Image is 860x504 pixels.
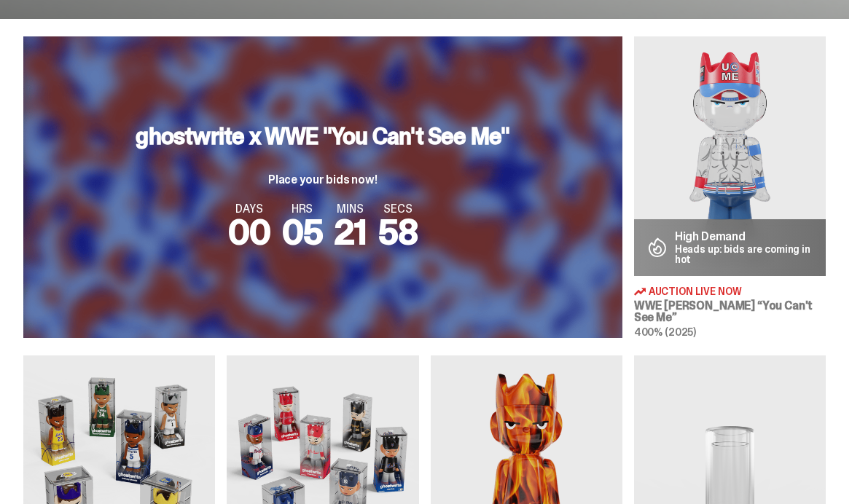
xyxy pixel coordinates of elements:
[136,174,509,186] p: Place your bids now!
[334,209,367,255] span: 21
[634,300,826,323] h3: WWE [PERSON_NAME] “You Can't See Me”
[649,286,742,296] span: Auction Live Now
[282,209,323,255] span: 05
[634,36,826,276] img: You Can't See Me
[675,244,814,264] p: Heads up: bids are coming in hot
[136,125,509,148] h3: ghostwrite x WWE "You Can't See Me"
[675,231,814,243] p: High Demand
[378,209,418,255] span: 58
[378,203,418,215] span: SECS
[334,203,367,215] span: MINS
[282,203,323,215] span: HRS
[228,203,270,215] span: DAYS
[634,36,826,338] a: You Can't See Me High Demand Heads up: bids are coming in hot Auction Live Now
[634,326,696,339] span: 400% (2025)
[228,209,270,255] span: 00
